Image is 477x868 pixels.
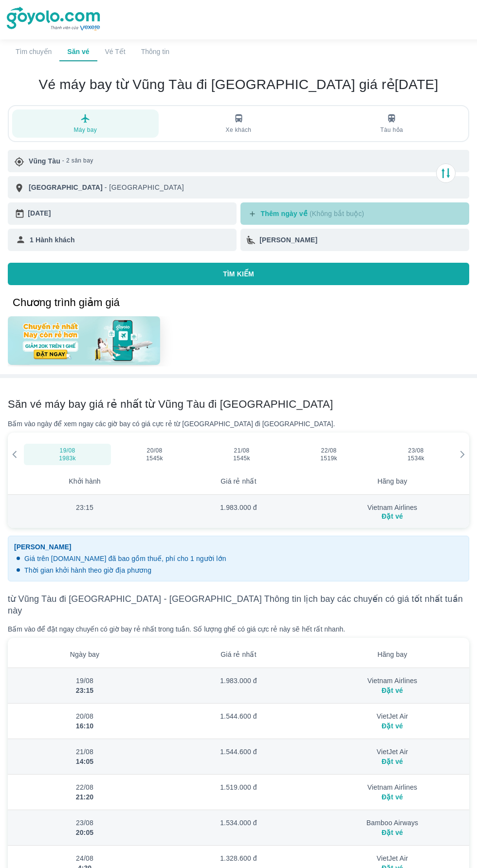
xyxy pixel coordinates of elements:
button: Xe khách [165,109,312,138]
th: Ngày bay [8,642,162,668]
div: 16:10 [16,721,154,731]
div: Đặt vé [323,512,461,520]
h3: từ Vũng Tàu đi [GEOGRAPHIC_DATA] - [GEOGRAPHIC_DATA] Thông tin lịch bay các chuyến có giá tốt nhấ... [8,593,469,616]
div: Vietnam Airlines [323,676,461,686]
td: 1.983.000 đ [162,668,315,704]
p: Giá trên [DOMAIN_NAME] đã bao gồm thuế, phí cho 1 người lớn [24,554,463,563]
a: Săn vé [59,40,97,61]
th: Khởi hành [8,469,162,495]
span: 19/08 [60,447,75,454]
table: simple table [8,469,469,528]
p: 1 Hành khách [30,235,75,245]
p: Thêm ngày về [260,209,465,218]
span: 21/08 [234,447,250,454]
div: [PERSON_NAME] [259,235,469,245]
p: Thời gian khởi hành theo giờ địa phương [24,565,463,575]
td: 1.983.000 đ [162,495,315,528]
div: Bấm vào ngày để xem ngay các giờ bay có giá cực rẻ từ [GEOGRAPHIC_DATA] đi [GEOGRAPHIC_DATA]. [8,419,469,429]
button: Máy bay [12,109,159,138]
a: Thông tin [133,40,177,61]
div: Bamboo Airways [323,818,461,828]
div: Đặt vé [323,828,461,837]
div: Bấm vào để đặt ngay chuyến có giờ bay rẻ nhất trong tuần. Số lượng ghế có giá cực rẻ này sẽ hết r... [8,624,469,634]
div: 23:15 [16,686,154,695]
div: [DATE] [28,206,233,220]
div: Đặt vé [323,792,461,802]
img: logo [7,7,101,31]
th: Hãng bay [315,469,469,495]
h2: Săn vé máy bay giá rẻ nhất từ Vũng Tàu đi [GEOGRAPHIC_DATA] [8,398,469,411]
div: 1 Hành khách [8,233,237,247]
div: 22/08 [16,782,154,792]
div: Đặt vé [323,721,461,731]
span: 1545k [210,454,274,462]
td: 1.534.000 đ [162,810,315,846]
div: Vietnam Airlines [323,503,461,512]
img: banner-home [8,316,160,365]
div: 21/08 [16,747,154,757]
h2: Chương trình giảm giá [13,297,469,308]
a: Tìm chuyến [8,40,59,61]
th: Giá rẻ nhất [162,469,315,495]
div: transportation tabs [9,106,468,141]
div: VietJet Air [323,747,461,757]
button: [DATE] [8,202,237,225]
span: 22/08 [321,447,337,454]
p: TÌM KIẾM [223,269,254,279]
button: Tàu hỏa [318,109,465,138]
button: TÌM KIẾM [8,263,469,285]
div: 21:20 [16,792,154,802]
p: (Không bắt buộc) [308,210,364,217]
span: 1545k [123,454,186,462]
th: Hãng bay [315,642,469,668]
div: Vietnam Airlines [323,782,461,792]
span: [PERSON_NAME] [14,542,463,552]
div: 19/08 [16,676,154,686]
span: 1519k [297,454,361,462]
div: 24/08 [16,853,154,863]
span: 23/08 [408,447,424,454]
div: 20/08 [16,711,154,721]
span: 20/08 [147,447,163,454]
div: 20:05 [16,828,154,837]
div: 14:05 [16,757,154,766]
div: VietJet Air [323,711,461,721]
th: Giá rẻ nhất [162,642,315,668]
a: Vé Tết [97,40,133,61]
td: 1.544.600 đ [162,739,315,775]
td: 1.544.600 đ [162,704,315,739]
div: VietJet Air [323,853,461,863]
td: 1.519.000 đ [162,775,315,810]
span: 1983k [36,454,99,462]
button: Thêm ngày về (Không bắt buộc) [240,202,469,225]
td: 23:15 [8,495,162,528]
div: 23/08 [16,818,154,828]
div: Đặt vé [323,757,461,766]
span: 1534k [384,454,448,462]
div: Đặt vé [323,686,461,695]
